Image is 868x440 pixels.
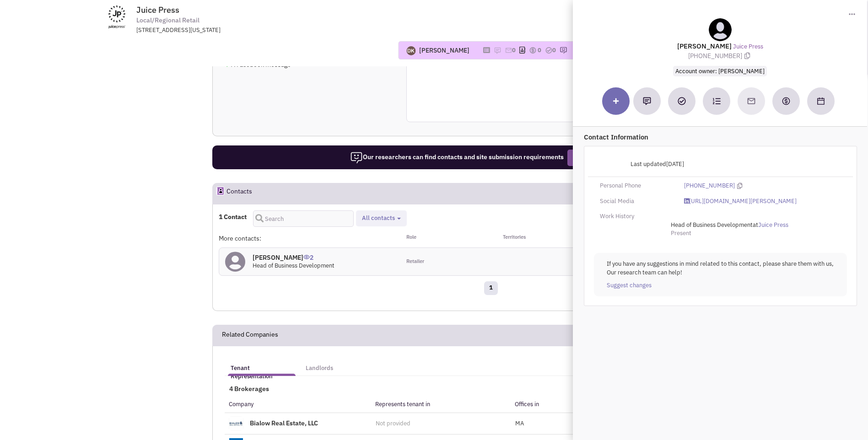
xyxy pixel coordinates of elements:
[584,132,857,142] p: Contact Information
[350,153,564,161] span: Our researchers can find contacts and site submission requirements
[512,46,516,54] span: 0
[225,385,269,393] span: 4 Brokerages
[594,182,678,190] div: Personal Phone
[400,234,491,243] div: Role
[231,364,293,381] h5: Tenant Representation
[688,52,752,60] span: [PHONE_NUMBER]
[758,221,788,230] a: Juice Press
[253,253,334,262] h4: [PERSON_NAME]
[419,46,469,55] div: [PERSON_NAME]
[371,396,511,413] th: Represents tenant in
[671,229,691,237] span: Present
[491,234,582,243] div: Territories
[538,46,541,54] span: 0
[515,419,524,427] span: MA
[136,26,375,35] div: [STREET_ADDRESS][US_STATE]
[607,281,652,290] a: Suggest changes
[494,47,501,54] img: icon-note.png
[359,214,404,223] button: All contacts
[677,42,732,50] lable: [PERSON_NAME]
[666,160,684,168] span: [DATE]
[782,97,791,106] img: Create a deal
[567,150,631,166] button: Request Research
[545,47,552,54] img: TaskCount.png
[306,364,333,372] h5: Landlords
[250,419,318,427] a: Bialow Real Estate, LLC
[226,183,252,204] h2: Contacts
[560,47,567,54] img: research-icon.png
[253,210,354,227] input: Search
[643,97,651,105] img: Add a note
[301,355,338,374] a: Landlords
[350,151,363,164] img: icon-researcher-20.png
[505,47,512,54] img: icon-email-active-16.png
[607,260,834,277] p: If you have any suggestions in mind related to this contact, please share them with us, Our resea...
[303,247,313,262] span: 2
[671,221,788,229] span: at
[709,18,732,41] img: teammate.png
[671,221,753,229] span: Head of Business Development
[226,355,297,374] a: Tenant Representation
[303,255,310,259] img: icon-UserInteraction.png
[552,46,556,54] span: 0
[733,43,763,51] a: Juice Press
[817,97,825,105] img: Schedule a Meeting
[712,97,721,105] img: Subscribe to a cadence
[225,396,371,413] th: Company
[362,214,395,222] span: All contacts
[219,234,400,243] div: More contacts:
[484,281,498,295] a: 1
[511,396,684,413] th: Offices in
[678,97,686,105] img: Add a Task
[529,47,536,54] img: icon-dealamount.png
[684,197,797,206] a: [URL][DOMAIN_NAME][PERSON_NAME]
[136,16,199,25] span: Local/Regional Retail
[229,417,243,430] img: bialow.com
[376,419,410,427] span: Not provided
[684,182,735,190] a: [PHONE_NUMBER]
[594,197,678,206] div: Social Media
[136,5,179,15] span: Juice Press
[222,325,278,345] h2: Related Companies
[406,258,424,265] span: Retailer
[594,156,690,173] div: Last updated
[673,66,767,76] span: Account owner: [PERSON_NAME]
[253,262,334,269] span: Head of Business Development
[594,212,678,221] div: Work History
[219,213,247,221] h4: 1 Contact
